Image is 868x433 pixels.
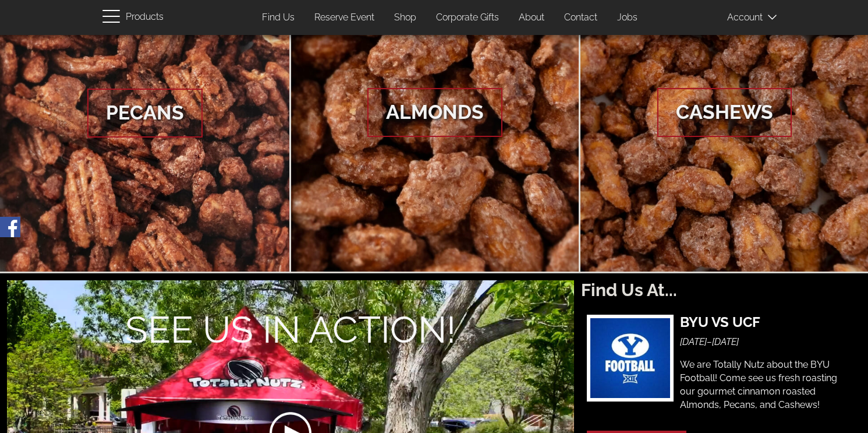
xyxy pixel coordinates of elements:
time: [DATE] [712,336,739,347]
a: Find Us [253,6,303,29]
span: Pecans [87,89,203,138]
a: Contact [555,6,606,29]
p: We are Totally Nutz about the BYU Football! Come see us fresh roasting our gourmet cinnamon roast... [680,358,846,411]
a: Jobs [608,6,646,29]
a: Corporate Gifts [427,6,508,29]
a: About [510,6,553,29]
a: BYU VS UCF[DATE]–[DATE]We are Totally Nutz about the BYU Football! Come see us fresh roasting our... [587,315,849,412]
time: [DATE] [680,336,707,347]
a: Shop [385,6,425,29]
span: Cashews [657,88,792,137]
span: Products [126,9,164,26]
span: – [707,336,712,347]
span: Almonds [367,88,502,137]
h3: BYU VS UCF [680,315,846,330]
h2: Find Us At... [581,280,861,300]
a: Reserve Event [306,6,383,29]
